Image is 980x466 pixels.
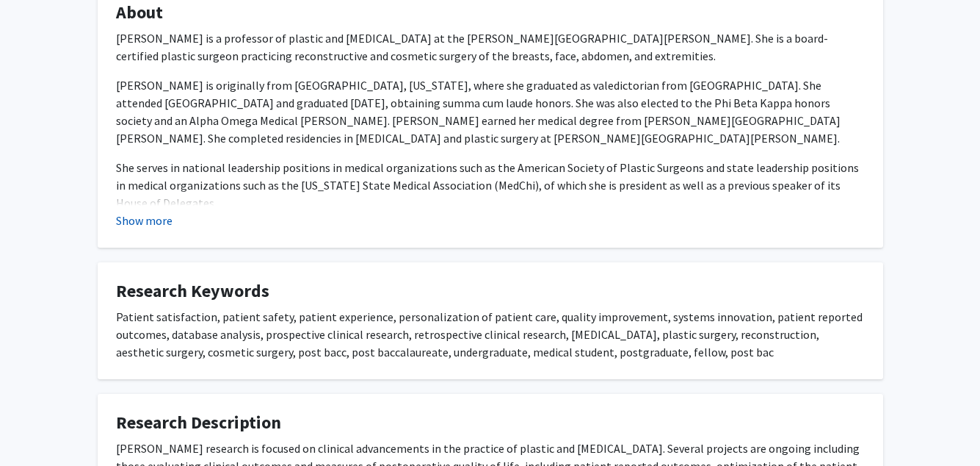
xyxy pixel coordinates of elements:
p: [PERSON_NAME] is originally from [GEOGRAPHIC_DATA], [US_STATE], where she graduated as valedictor... [116,76,865,147]
div: Patient satisfaction, patient safety, patient experience, personalization of patient care, qualit... [116,308,865,361]
button: Show more [116,212,173,229]
iframe: Chat [11,400,62,455]
p: She serves in national leadership positions in medical organizations such as the American Society... [116,159,865,212]
h4: About [116,2,865,24]
p: [PERSON_NAME] is a professor of plastic and [MEDICAL_DATA] at the [PERSON_NAME][GEOGRAPHIC_DATA][... [116,29,865,65]
h4: Research Description [116,412,865,434]
h4: Research Keywords [116,281,865,302]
